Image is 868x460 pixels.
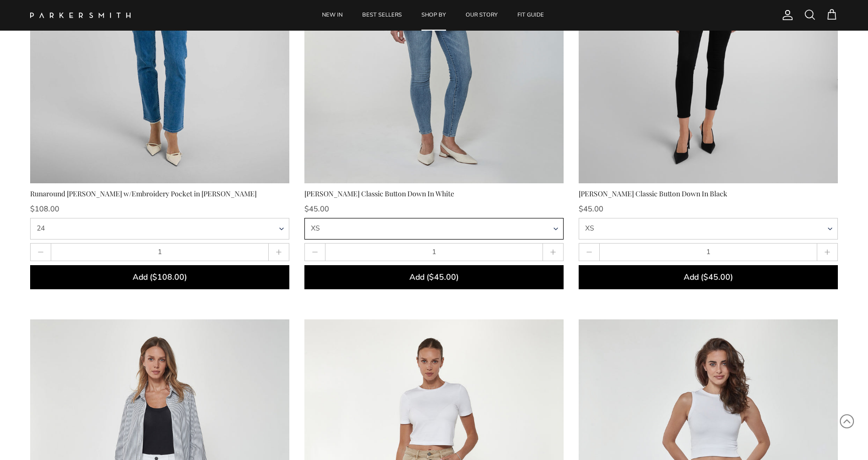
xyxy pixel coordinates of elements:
div: Runaround [PERSON_NAME] w/Embroidery Pocket in [PERSON_NAME] [30,188,289,199]
a: Account [778,9,794,21]
a: [PERSON_NAME] Classic Button Down In White [304,188,564,289]
svg: Scroll to Top [839,414,854,429]
div: [PERSON_NAME] Classic Button Down In White [304,188,564,199]
div: [PERSON_NAME] Classic Button Down In Black [579,188,838,199]
a: Runaround [PERSON_NAME] w/Embroidery Pocket in [PERSON_NAME] [30,188,289,289]
a: [PERSON_NAME] Classic Button Down In Black [579,188,838,289]
img: Parker Smith [30,13,131,18]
